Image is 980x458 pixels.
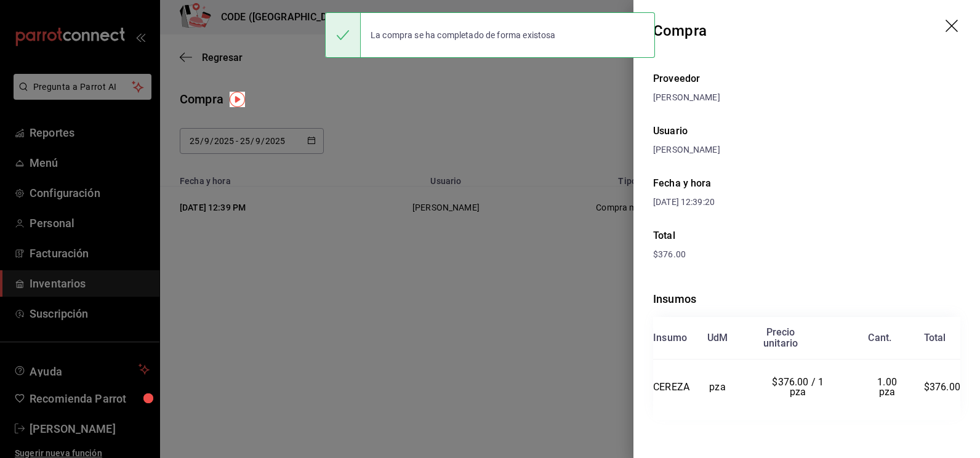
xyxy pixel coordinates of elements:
[689,360,745,415] td: pza
[946,20,960,34] button: drag
[653,91,960,104] div: [PERSON_NAME]
[361,22,566,49] div: La compra se ha completado de forma existosa
[653,124,960,139] div: Usuario
[230,92,245,107] img: Tooltip marker
[877,376,899,398] span: 1.00 pza
[653,71,960,86] div: Proveedor
[707,332,728,343] div: UdM
[653,196,807,209] div: [DATE] 12:39:20
[924,332,946,343] div: Total
[653,249,686,259] span: $376.00
[653,176,807,191] div: Fecha y hora
[653,291,960,307] div: Insumos
[772,376,826,398] span: $376.00 / 1 pza
[653,143,960,156] div: [PERSON_NAME]
[868,332,891,343] div: Cant.
[653,360,689,415] td: CEREZA
[653,332,687,343] div: Insumo
[924,381,960,393] span: $376.00
[653,228,960,243] div: Total
[653,20,707,42] div: Compra
[763,327,798,349] div: Precio unitario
